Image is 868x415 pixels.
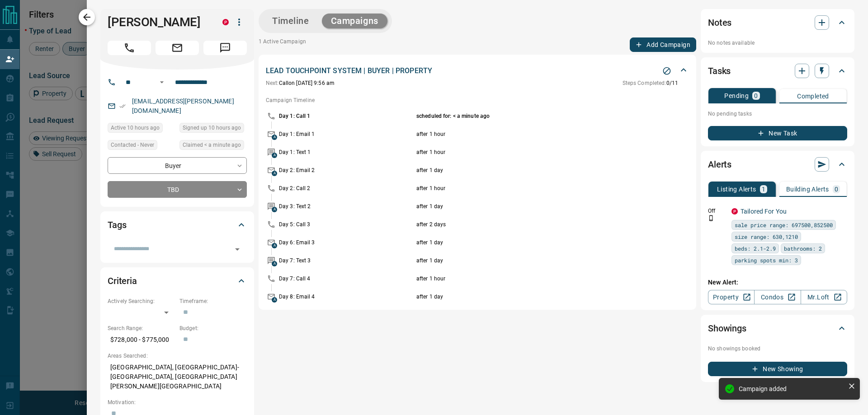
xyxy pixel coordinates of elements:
span: bathrooms: 2 [784,244,822,253]
p: Day 7: Text 3 [279,256,414,265]
button: Timeline [263,14,318,28]
span: A [272,243,277,248]
p: No pending tasks [708,107,847,121]
p: Day 5: Call 3 [279,220,414,228]
span: Signed up 10 hours ago [183,123,241,132]
p: Day 8: Email 4 [279,293,414,301]
p: scheduled for: < a minute ago [416,112,642,120]
p: Listing Alerts [717,186,756,192]
p: Actively Searching: [108,297,175,305]
p: Day 3: Text 2 [279,202,414,210]
span: Steps Completed: [623,80,666,86]
p: 0 / 11 [623,79,678,87]
button: New Task [708,126,847,140]
span: Claimed < a minute ago [183,140,241,149]
span: Call [108,41,151,55]
p: Day 2: Call 2 [279,184,414,192]
p: 1 Active Campaign [259,37,306,52]
button: Add Campaign [630,37,696,52]
div: Tags [108,214,247,236]
h2: Showings [708,321,746,336]
span: Contacted - Never [111,140,154,149]
p: No notes available [708,39,847,47]
p: 0 [754,93,758,99]
p: Day 6: Email 3 [279,238,414,247]
p: Day 1: Email 1 [279,130,414,138]
a: [EMAIL_ADDRESS][PERSON_NAME][DOMAIN_NAME] [132,98,234,114]
span: A [272,171,277,176]
p: after 1 day [416,202,642,210]
p: Pending [724,93,749,99]
button: Open [156,77,167,88]
p: after 1 hour [416,148,642,156]
button: New Showing [708,362,847,376]
p: Day 2: Email 2 [279,166,414,174]
p: Day 1: Call 1 [279,112,414,120]
p: after 1 hour [416,130,642,138]
p: after 1 day [416,293,642,301]
p: New Alert: [708,278,847,287]
p: 0 [835,186,838,192]
a: Condos [754,290,801,304]
span: Email [156,41,199,55]
div: LEAD TOUCHPOINT SYSTEM | BUYER | PROPERTYStop CampaignNext:Callon [DATE] 9:56 amSteps Completed:0/11 [266,64,689,89]
p: Off [708,207,726,215]
h2: Tasks [708,64,731,78]
button: Open [231,243,244,256]
div: Notes [708,12,847,33]
span: A [272,207,277,212]
div: Sat Oct 11 2025 [179,123,247,135]
p: after 1 hour [416,275,642,283]
p: Search Range: [108,324,175,332]
div: Alerts [708,154,847,175]
a: Mr.Loft [801,290,847,304]
div: Sun Oct 12 2025 [179,140,247,153]
div: property.ca [731,208,738,214]
p: Building Alerts [786,186,829,192]
div: Buyer [108,157,247,174]
span: sale price range: 697500,852500 [735,220,833,229]
p: No showings booked [708,345,847,353]
p: $728,000 - $775,000 [108,332,175,347]
p: Completed [797,93,829,99]
span: parking spots min: 3 [735,256,798,265]
p: Areas Searched: [108,352,247,360]
p: Call on [DATE] 9:56 am [266,79,335,87]
p: Day 7: Call 4 [279,275,414,283]
p: after 1 hour [416,184,642,192]
p: after 1 day [416,256,642,265]
span: Next: [266,80,279,86]
h2: Criteria [108,274,137,288]
span: A [272,297,277,303]
div: Showings [708,317,847,339]
span: size range: 630,1210 [735,232,798,241]
a: Tailored For You [741,208,787,215]
span: A [272,261,277,266]
p: LEAD TOUCHPOINT SYSTEM | BUYER | PROPERTY [266,65,432,76]
div: TBD [108,181,247,198]
p: after 2 days [416,220,642,228]
p: after 1 day [416,166,642,174]
p: Day 1: Text 1 [279,148,414,156]
button: Stop Campaign [660,64,674,78]
svg: Email Verified [119,103,126,109]
p: [GEOGRAPHIC_DATA], [GEOGRAPHIC_DATA]-[GEOGRAPHIC_DATA], [GEOGRAPHIC_DATA][PERSON_NAME][GEOGRAPHIC... [108,360,247,394]
h2: Alerts [708,157,731,172]
span: A [272,153,277,158]
div: Tasks [708,60,847,82]
div: property.ca [222,19,229,25]
span: beds: 2.1-2.9 [735,244,776,253]
h1: [PERSON_NAME] [108,15,209,29]
div: Campaign added [739,385,844,392]
span: Active 10 hours ago [111,123,160,132]
h2: Tags [108,218,126,232]
span: Message [203,41,247,55]
p: 1 [762,186,765,192]
p: after 1 day [416,238,642,247]
p: Timeframe: [179,297,247,305]
svg: Push Notification Only [708,215,714,221]
h2: Notes [708,15,731,30]
p: Motivation: [108,398,247,406]
p: Budget: [179,324,247,332]
button: Campaigns [322,14,387,28]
